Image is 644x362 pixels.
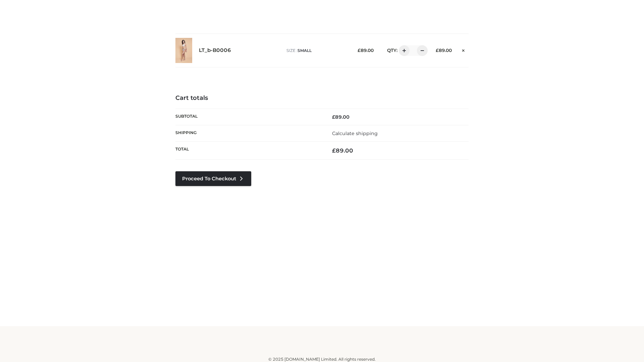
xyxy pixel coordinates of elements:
a: Proceed to Checkout [175,171,251,186]
a: Remove this item [459,45,469,54]
span: £ [436,48,439,53]
bdi: 89.00 [436,48,452,53]
span: £ [358,48,361,53]
th: Total [175,142,322,160]
th: Shipping [175,125,322,141]
p: size : [286,48,347,54]
h4: Cart totals [175,95,469,102]
a: Calculate shipping [332,130,378,136]
bdi: 89.00 [332,147,353,154]
span: £ [332,147,336,154]
span: £ [332,114,335,120]
div: QTY: [380,45,425,56]
bdi: 89.00 [332,114,350,120]
th: Subtotal [175,109,322,125]
span: SMALL [298,48,312,53]
bdi: 89.00 [358,48,374,53]
a: LT_b-B0006 [199,47,231,54]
